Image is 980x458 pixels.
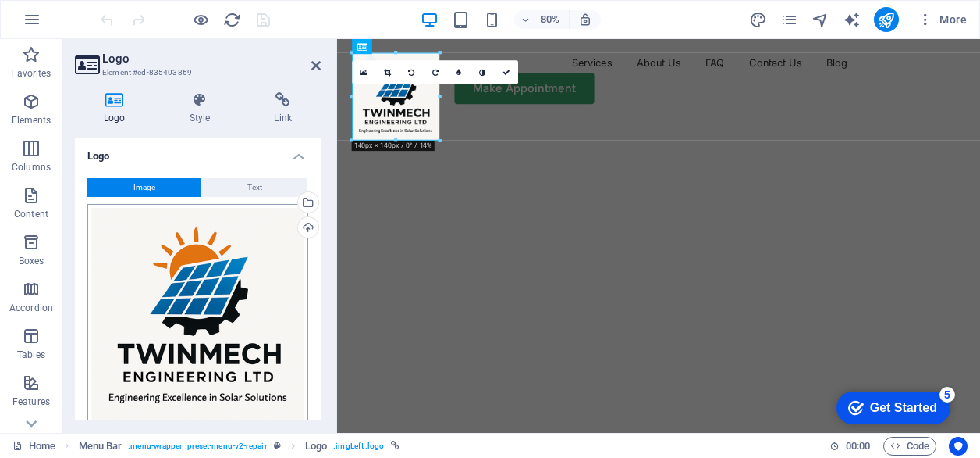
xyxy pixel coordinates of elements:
p: Features [12,395,50,408]
button: navigator [811,10,830,29]
button: reload [222,10,241,29]
span: Text [247,178,262,197]
button: Text [201,178,307,197]
h6: Session time [829,437,871,456]
span: 00 00 [846,437,870,456]
div: 5 [115,3,131,19]
button: 80% [514,10,570,29]
a: Confirm ( Ctrl ⏎ ) [495,60,518,84]
i: Navigator [811,11,829,29]
h4: Logo [75,138,321,166]
span: Click to select. Double-click to edit [79,437,123,456]
div: logo-lEYlDkR0--NI75OpcNagjQ.png [87,204,308,425]
span: . imgLeft .logo [333,437,384,456]
i: Publish [877,11,895,29]
a: Rotate left 90° [399,60,423,84]
a: Crop mode [376,60,399,84]
p: Tables [17,349,45,361]
h4: Logo [75,92,161,125]
span: . menu-wrapper .preset-menu-v2-repair [128,437,267,456]
p: Elements [12,114,51,127]
button: design [749,10,768,29]
a: Click to cancel selection. Double-click to open Pages [12,437,55,456]
p: Favorites [11,67,51,80]
span: Code [890,437,929,456]
h6: 80% [538,10,563,29]
span: Click to select. Double-click to edit [305,437,327,456]
i: On resize automatically adjust zoom level to fit chosen device. [578,13,592,27]
a: Greyscale [470,60,494,84]
button: Image [87,178,201,197]
span: : [857,440,859,452]
a: Select files from the file manager, stock photos, or upload file(s) [352,60,375,84]
i: Pages (Ctrl+Alt+S) [780,11,798,29]
i: Reload page [223,11,241,29]
a: Rotate right 90° [423,60,446,84]
button: Click here to leave preview mode and continue editing [191,10,210,29]
i: AI Writer [843,11,861,29]
button: More [911,7,973,32]
span: More [918,12,967,27]
p: Columns [12,161,51,174]
button: Code [883,437,936,456]
div: Get Started 5 items remaining, 0% complete [12,8,126,41]
h4: Link [245,92,321,125]
i: This element is linked [391,442,399,450]
h2: Logo [102,52,321,66]
span: Image [133,178,155,197]
div: Get Started [46,17,113,31]
p: Content [14,208,48,220]
nav: breadcrumb [79,437,399,456]
button: Usercentrics [949,437,968,456]
h3: Element #ed-835403869 [102,66,289,80]
h4: Style [161,92,246,125]
p: Accordion [9,302,53,314]
button: publish [874,7,899,32]
button: text_generator [843,10,861,29]
button: pages [780,10,799,29]
p: Boxes [19,255,44,267]
a: Blur [447,60,470,84]
i: This element is a customizable preset [274,442,281,450]
i: Design (Ctrl+Alt+Y) [749,11,767,29]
